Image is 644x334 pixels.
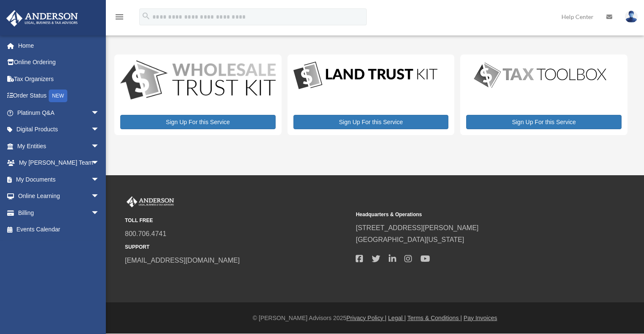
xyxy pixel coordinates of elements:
div: NEW [49,90,67,102]
a: Pay Invoices [464,315,497,321]
img: WS-Trust-Kit-lgo-1.jpg [120,60,276,101]
a: Home [6,37,112,54]
img: Anderson Advisors Platinum Portal [4,10,80,27]
a: Billingarrow_drop_down [6,204,112,221]
i: search [141,11,151,21]
a: Platinum Q&Aarrow_drop_down [6,104,112,121]
span: arrow_drop_down [91,104,108,122]
a: Online Ordering [6,54,112,71]
small: SUPPORT [125,243,350,252]
i: menu [114,12,124,22]
img: taxtoolbox_new-1.webp [466,60,614,90]
a: Legal | [388,315,406,321]
a: My Documentsarrow_drop_down [6,171,112,188]
a: My Entitiesarrow_drop_down [6,138,112,155]
a: Sign Up For this Service [120,115,276,129]
a: menu [114,15,124,22]
a: Order StatusNEW [6,87,112,105]
a: 800.706.4741 [125,230,166,237]
a: Privacy Policy | [346,315,387,321]
span: arrow_drop_down [91,121,108,138]
img: Anderson Advisors Platinum Portal [125,196,176,207]
a: Sign Up For this Service [466,115,622,129]
span: arrow_drop_down [91,171,108,188]
small: Headquarters & Operations [356,210,580,219]
a: Tax Organizers [6,71,112,87]
a: My [PERSON_NAME] Teamarrow_drop_down [6,155,112,171]
div: © [PERSON_NAME] Advisors 2025 [106,313,644,323]
a: Online Learningarrow_drop_down [6,188,112,205]
img: User Pic [625,11,638,23]
a: Events Calendar [6,221,112,238]
a: Digital Productsarrow_drop_down [6,121,108,138]
a: Terms & Conditions | [407,315,462,321]
a: [GEOGRAPHIC_DATA][US_STATE] [356,236,464,243]
a: [STREET_ADDRESS][PERSON_NAME] [356,224,478,231]
a: Sign Up For this Service [293,115,449,129]
a: [EMAIL_ADDRESS][DOMAIN_NAME] [125,257,240,264]
span: arrow_drop_down [91,188,108,205]
small: TOLL FREE [125,216,350,225]
span: arrow_drop_down [91,138,108,155]
span: arrow_drop_down [91,155,108,172]
span: arrow_drop_down [91,204,108,222]
img: LandTrust_lgo-1.jpg [293,60,437,91]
